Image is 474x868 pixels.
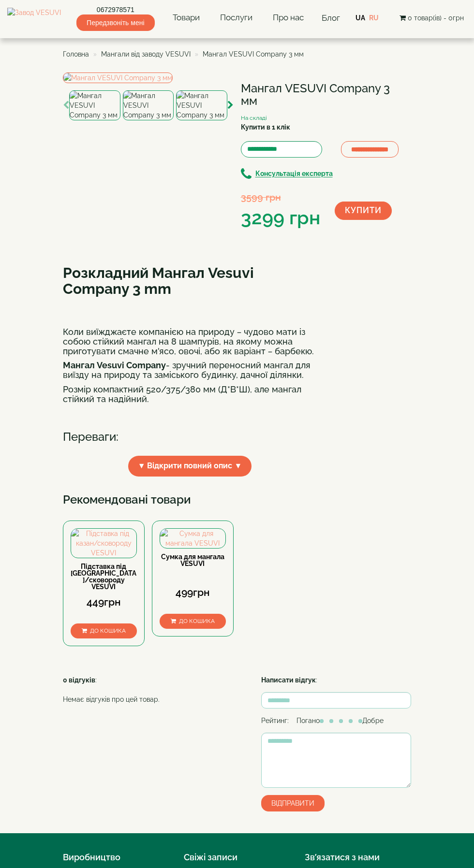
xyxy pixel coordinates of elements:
a: Сумка для мангала VESUVI [161,553,224,567]
h4: Зв’язатися з нами [305,853,411,862]
img: Мангал VESUVI Company 3 мм [176,90,227,120]
strong: 0 відгуків [63,676,95,684]
b: Мангал Vesuvi Company [63,360,166,370]
button: Купити [335,202,392,220]
a: Товари [170,7,202,29]
h1: Мангал VESUVI Company 3 мм [241,82,404,108]
h4: Виробництво [63,853,169,862]
button: Відправити [261,795,325,811]
span: До кошика [179,618,215,624]
b: Розкладний Мангал Vesuvi Company 3 mm [63,264,254,297]
a: Блог [322,13,340,23]
img: Мангал VESUVI Company 3 мм [69,90,120,120]
label: Купити в 1 клік [241,122,290,132]
h3: Переваги: [63,431,317,443]
p: Немає відгуків про цей товар. [63,694,237,704]
small: На складі [241,115,267,121]
button: 0 товар(ів) - 0грн [397,13,467,23]
a: UA [355,14,365,22]
img: Мангал VESUVI Company 3 мм [63,72,173,83]
span: 0 товар(ів) - 0грн [408,14,464,22]
h4: Розмір компактний 520/375/380 мм (Д*В*Ш), але мангал стійкий та надійний. [63,385,317,404]
div: Рейтинг: Погано Добре [261,716,411,725]
a: RU [369,14,379,22]
div: 499грн [160,587,226,597]
span: До кошика [90,627,126,634]
h4: - зручний переносний мангал для виїзду на природу та заміського будинку, дачної ділянки. [63,361,317,380]
span: Передзвоніть мені [76,14,154,31]
a: 0672978571 [76,5,154,14]
span: ▼ Відкрити повний опис ▼ [128,456,252,477]
b: Консультація експерта [255,170,333,178]
a: Мангали від заводу VESUVI [101,50,191,58]
button: До кошика [71,623,137,638]
button: До кошика [160,614,226,629]
div: 3599 грн [241,190,320,204]
div: 3299 грн [241,204,320,231]
img: Підставка під казан/сковороду VESUVI [71,529,136,558]
h4: Коли виїжджаєте компанією на природу – чудово мати із собою стійкий мангал на 8 шампурів, на яком... [63,327,317,356]
a: Підставка під [GEOGRAPHIC_DATA]/сковороду VESUVI [71,563,136,591]
strong: Написати відгук [261,676,316,684]
span: Мангал VESUVI Company 3 мм [203,50,304,58]
a: Про нас [270,7,306,29]
div: 449грн [71,597,137,607]
h3: Рекомендовані товари [63,493,411,506]
img: Сумка для мангала VESUVI [160,529,225,548]
div: : [63,675,237,709]
a: Послуги [218,7,255,29]
a: Головна [63,50,89,58]
img: Завод VESUVI [7,8,61,28]
img: Мангал VESUVI Company 3 мм [123,90,174,120]
li: якісний мангал. [82,448,317,458]
div: : [261,675,411,685]
h4: Свіжі записи [184,853,290,862]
